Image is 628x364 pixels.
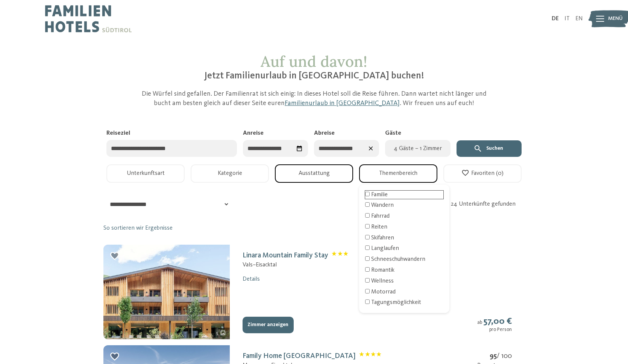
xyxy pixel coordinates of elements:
button: 4 Gäste – 1 Zimmer4 Gäste – 1 Zimmer [385,140,450,157]
strong: 95 [490,352,497,360]
a: EN [575,16,583,22]
div: Zu Favoriten hinzufügen [109,351,120,362]
span: 4 Gäste – 1 Zimmer [390,144,446,153]
button: Ausstattung [275,164,353,183]
div: 5 weitere Bilder [212,328,230,339]
svg: 5 weitere Bilder [220,330,226,336]
img: mss_renderimg.php [103,245,230,339]
div: Wandern [365,201,443,209]
button: Suchen [457,140,522,157]
div: / 100 [469,351,512,361]
div: ab [477,316,512,333]
div: Zu Favoriten hinzufügen [109,251,120,262]
div: Datum auswählen [293,142,306,155]
button: Themenbereich [359,164,437,183]
button: Unterkunftsart [106,164,185,183]
span: Klassifizierung: 3 Sterne [332,251,348,260]
div: pro Person [477,327,512,333]
div: Skifahren [365,234,443,242]
div: Langlaufen [365,244,443,253]
span: Reiseziel [106,130,130,136]
p: Die Würfel sind gefallen. Der Familienrat ist sich einig: In dieses Hotel soll die Reise führen. ... [135,89,493,108]
div: Daten zurücksetzen [364,142,377,155]
div: Tagungsmöglichkeit [365,298,443,307]
div: Fahrrad [365,212,443,220]
span: Klassifizierung: 4 Sterne [359,352,381,361]
div: 24 Unterkünfte gefunden [451,200,524,208]
span: 5 [216,330,218,337]
div: Schneeschuhwandern [365,255,443,263]
span: Menü [608,15,623,23]
div: Familie [365,191,443,199]
a: Linara Mountain Family StayKlassifizierung: 3 Sterne [243,252,349,259]
div: Motorrad [365,288,443,296]
a: IT [564,16,570,22]
strong: 57,00 € [483,317,512,326]
span: Jetzt Familienurlaub in [GEOGRAPHIC_DATA] buchen! [204,71,424,81]
div: Wellness [365,277,443,285]
span: Gäste [385,130,401,136]
a: Familienurlaub in [GEOGRAPHIC_DATA] [285,100,400,107]
a: Family Home [GEOGRAPHIC_DATA]Klassifizierung: 4 Sterne [243,352,382,360]
div: Romantik [365,266,443,274]
a: So sortieren wir Ergebnisse [103,224,173,232]
a: DE [552,16,559,22]
button: Kategorie [191,164,269,183]
span: Anreise [243,130,264,136]
span: Auf und davon! [261,52,367,71]
div: Vals – Eisacktal [243,261,349,269]
span: Abreise [314,130,335,136]
button: Zimmer anzeigen [243,317,294,333]
div: Reiten [365,223,443,231]
a: Details [243,276,260,282]
button: Favoriten (0) [443,164,522,183]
